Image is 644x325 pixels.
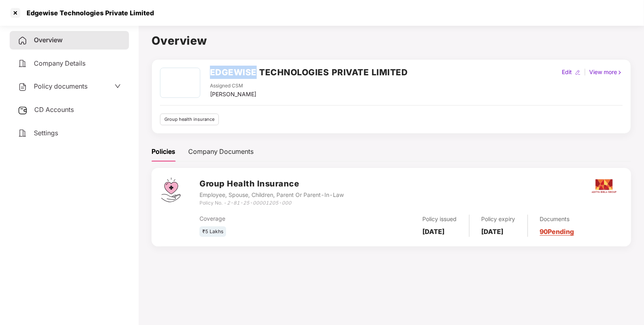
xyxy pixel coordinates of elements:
h3: Group Health Insurance [199,178,344,190]
div: Employee, Spouse, Children, Parent Or Parent-In-Law [199,190,344,199]
b: [DATE] [482,228,504,236]
div: Policy expiry [482,215,515,224]
h2: EDGEWISE TECHNOLOGIES PRIVATE LIMITED [210,66,408,79]
b: [DATE] [423,228,445,236]
img: svg+xml;base64,PHN2ZyB4bWxucz0iaHR0cDovL3d3dy53My5vcmcvMjAwMC9zdmciIHdpZHRoPSIyNCIgaGVpZ2h0PSIyNC... [18,59,27,68]
img: editIcon [575,70,581,75]
img: svg+xml;base64,PHN2ZyB3aWR0aD0iMjUiIGhlaWdodD0iMjQiIHZpZXdCb3g9IjAgMCAyNSAyNCIgZmlsbD0ibm9uZSIgeG... [18,106,28,115]
div: | [582,68,588,77]
div: Policy No. - [199,199,344,207]
img: svg+xml;base64,PHN2ZyB4bWxucz0iaHR0cDovL3d3dy53My5vcmcvMjAwMC9zdmciIHdpZHRoPSIyNCIgaGVpZ2h0PSIyNC... [18,36,27,46]
span: Overview [34,36,62,44]
div: Policy issued [423,215,457,224]
div: View more [588,68,624,77]
span: down [114,83,121,89]
div: Edit [560,68,573,77]
img: svg+xml;base64,PHN2ZyB4bWxucz0iaHR0cDovL3d3dy53My5vcmcvMjAwMC9zdmciIHdpZHRoPSIyNCIgaGVpZ2h0PSIyNC... [18,128,27,138]
div: Company Documents [188,147,253,157]
div: [PERSON_NAME] [210,90,256,99]
span: Company Details [34,59,85,67]
div: Coverage [199,214,340,223]
div: ₹5 Lakhs [199,226,226,237]
i: 2-81-25-00001205-000 [227,200,291,206]
img: svg+xml;base64,PHN2ZyB4bWxucz0iaHR0cDovL3d3dy53My5vcmcvMjAwMC9zdmciIHdpZHRoPSIyNCIgaGVpZ2h0PSIyNC... [18,82,27,92]
h1: Overview [152,32,631,50]
div: Documents [540,215,574,224]
span: Policy documents [34,82,87,90]
div: Group health insurance [160,114,219,125]
span: CD Accounts [34,106,74,114]
div: Assigned CSM [210,82,256,90]
div: Policies [152,147,175,157]
div: Edgewise Technologies Private Limited [22,9,154,17]
a: 90 Pending [540,228,574,236]
span: Settings [34,129,58,137]
img: rightIcon [617,70,623,75]
img: aditya.png [590,172,618,200]
img: svg+xml;base64,PHN2ZyB4bWxucz0iaHR0cDovL3d3dy53My5vcmcvMjAwMC9zdmciIHdpZHRoPSI0Ny43MTQiIGhlaWdodD... [161,178,181,202]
